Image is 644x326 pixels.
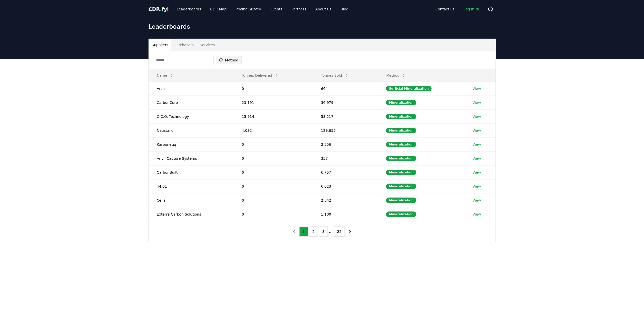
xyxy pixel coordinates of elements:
td: CarbonBuilt [149,165,234,179]
td: 36,979 [313,95,378,109]
button: Tonnes Sold [317,70,352,80]
span: Log in [464,7,479,12]
div: Mineralization [386,170,416,175]
a: View [472,156,481,161]
td: Neustark [149,123,234,137]
a: View [472,184,481,189]
td: 357 [313,151,378,165]
a: Contact us [431,5,458,14]
button: Services [197,39,218,51]
a: View [472,128,481,133]
div: Mineralization [386,142,416,147]
div: Mineralization [386,211,416,217]
a: View [472,198,481,203]
a: CDR Map [206,5,230,14]
a: Partners [287,5,310,14]
td: Exterra Carbon Solutions [149,207,234,221]
button: 22 [334,226,345,237]
a: View [472,170,481,175]
td: 664 [313,81,378,95]
nav: Main [431,5,483,14]
a: View [472,212,481,217]
a: View [472,114,481,119]
button: Suppliers [149,39,171,51]
a: Pricing Survey [232,5,265,14]
td: 4,032 [234,123,313,137]
button: Purchasers [171,39,197,51]
div: Surficial Mineralization [386,86,431,91]
span: CDR fyi [148,6,169,12]
td: 0 [234,179,313,193]
td: 6,757 [313,165,378,179]
div: Mineralization [386,100,416,105]
span: . [160,6,162,12]
td: CarbonCure [149,95,234,109]
li: ... [329,229,333,235]
div: Mineralization [386,198,416,203]
td: 2,542 [313,193,378,207]
td: 0 [234,151,313,165]
td: O.C.O. Technology [149,109,234,123]
td: 1,100 [313,207,378,221]
a: CDR.fyi [148,6,169,13]
a: Log in [459,5,483,14]
button: 1 [299,226,308,237]
div: Mineralization [386,114,416,119]
td: 0 [234,193,313,207]
td: 0 [234,165,313,179]
button: 3 [319,226,328,237]
td: 53,217 [313,109,378,123]
button: Method [382,70,410,80]
td: 0 [234,137,313,151]
a: View [472,86,481,91]
td: 0 [234,207,313,221]
td: Anvil Capture Systems [149,151,234,165]
td: 2,556 [313,137,378,151]
div: Mineralization [386,184,416,189]
button: 2 [309,226,318,237]
button: Name [153,70,177,80]
button: Method [216,56,242,64]
div: Mineralization [386,156,416,161]
td: 15,914 [234,109,313,123]
td: Arca [149,81,234,95]
h1: Leaderboards [148,22,496,30]
a: View [472,142,481,147]
a: Blog [337,5,353,14]
button: next page [346,226,354,237]
td: 23,191 [234,95,313,109]
td: 0 [234,81,313,95]
a: Events [266,5,286,14]
button: Tonnes Delivered [238,70,282,80]
nav: Main [173,5,352,14]
td: 44.01 [149,179,234,193]
td: 6,023 [313,179,378,193]
a: About Us [311,5,335,14]
td: 129,656 [313,123,378,137]
a: Leaderboards [173,5,205,14]
td: Karbonetiq [149,137,234,151]
td: Cella [149,193,234,207]
div: Mineralization [386,128,416,133]
a: View [472,100,481,105]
